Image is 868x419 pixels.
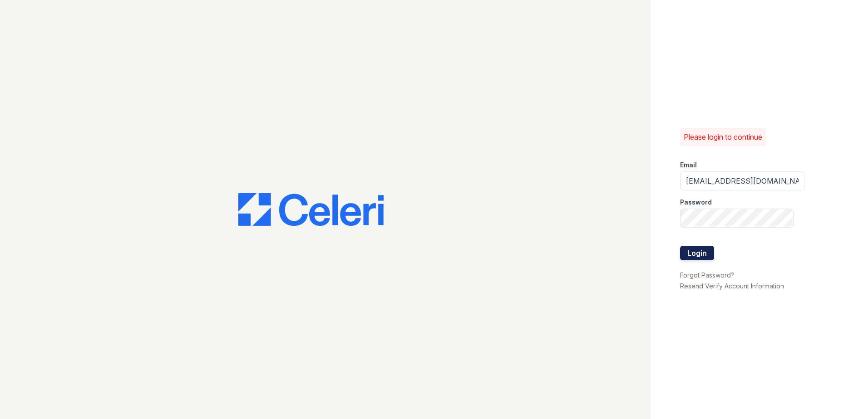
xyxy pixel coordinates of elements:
[680,198,712,207] label: Password
[680,246,714,260] button: Login
[680,271,734,279] a: Forgot Password?
[238,193,384,226] img: CE_Logo_Blue-a8612792a0a2168367f1c8372b55b34899dd931a85d93a1a3d3e32e68fde9ad4.png
[680,161,697,170] label: Email
[680,282,784,290] a: Resend Verify Account Information
[684,132,762,142] p: Please login to continue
